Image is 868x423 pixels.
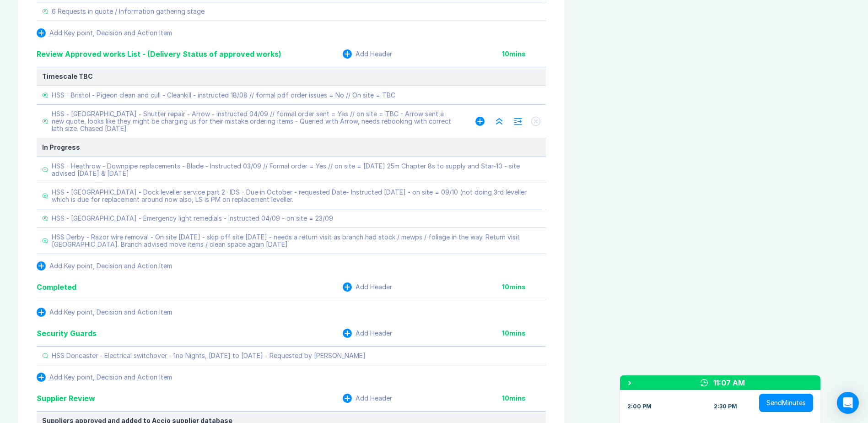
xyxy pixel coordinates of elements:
[343,394,392,403] button: Add Header
[37,308,172,317] button: Add Key point, Decision and Action Item
[52,110,457,132] div: HSS - [GEOGRAPHIC_DATA] - Shutter repair - Arrow - instructed 04/09 // formal order sent = Yes //...
[49,262,172,270] div: Add Key point, Decision and Action Item
[49,374,172,381] div: Add Key point, Decision and Action Item
[49,29,172,37] div: Add Key point, Decision and Action Item
[356,395,392,402] div: Add Header
[713,377,745,388] div: 11:07 AM
[52,163,540,177] div: HSS - Heathrow - Downpipe replacements - Blade - Instructed 03/09 // Formal order = Yes // on sit...
[627,403,652,410] div: 2:00 PM
[502,330,546,337] div: 10 mins
[52,215,333,222] div: HSS - [GEOGRAPHIC_DATA] - Emergency light remedials - Instructed 04/09 - on site = 23/09
[37,373,172,382] button: Add Key point, Decision and Action Item
[37,49,281,60] div: Review Approved works List - (Delivery Status of approved works)
[37,328,97,339] div: Security Guards
[37,28,172,38] button: Add Key point, Decision and Action Item
[37,261,172,271] button: Add Key point, Decision and Action Item
[343,329,392,338] button: Add Header
[356,330,392,337] div: Add Header
[52,92,395,99] div: HSS - Bristol - Pigeon clean and cull - Cleankill - instructed 18/08 // formal pdf order issues =...
[759,394,813,412] button: SendMinutes
[502,50,546,58] div: 10 mins
[502,283,546,291] div: 10 mins
[356,50,392,58] div: Add Header
[49,309,172,316] div: Add Key point, Decision and Action Item
[52,233,540,248] div: HSS Derby - Razor wire removal - On site [DATE] - skip off site [DATE] - needs a return visit as ...
[42,144,540,151] div: In Progress
[837,392,859,414] div: Open Intercom Messenger
[343,282,392,292] button: Add Header
[52,352,366,359] div: HSS Doncaster - Electrical switchover - 1no Nights, [DATE] to [DATE] - Requested by [PERSON_NAME]
[52,189,540,203] div: HSS - [GEOGRAPHIC_DATA] - Dock leveller service part 2- IDS - Due in October - requested Date- In...
[714,403,737,410] div: 2:30 PM
[343,49,392,59] button: Add Header
[42,73,540,80] div: Timescale TBC
[37,282,76,293] div: Completed
[52,8,205,15] div: 6 Requests in quote / Information gathering stage
[502,395,546,402] div: 10 mins
[356,283,392,291] div: Add Header
[37,393,95,404] div: Supplier Review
